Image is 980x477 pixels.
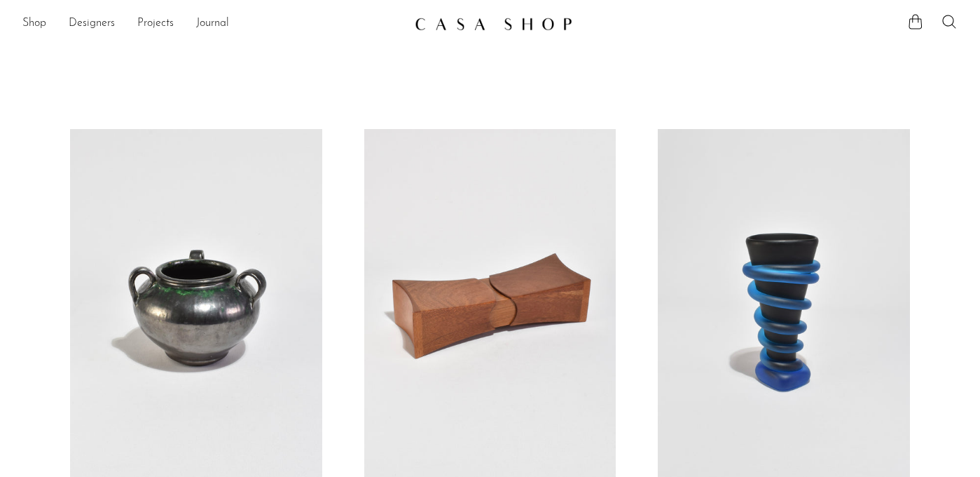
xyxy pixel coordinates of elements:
nav: Desktop navigation [22,12,403,36]
a: Projects [137,15,174,33]
ul: NEW HEADER MENU [22,12,403,36]
a: Shop [22,15,46,33]
a: Journal [196,15,229,33]
a: Designers [69,15,115,33]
